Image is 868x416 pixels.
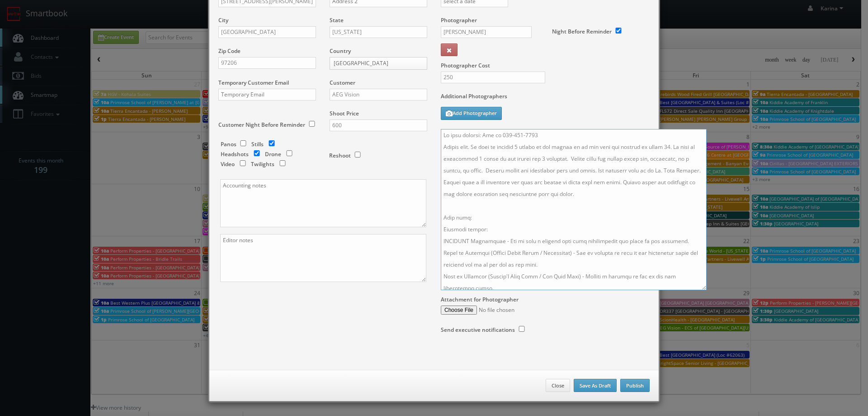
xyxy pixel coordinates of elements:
[218,26,316,38] input: City
[251,140,264,148] label: Stills
[218,121,305,129] label: Customer Night Before Reminder
[218,79,289,86] label: Temporary Customer Email
[620,379,650,392] button: Publish
[330,110,359,117] label: Shoot Price
[441,296,519,303] label: Attachment for Photographer
[221,160,235,168] label: Video
[441,107,502,120] button: Add Photographer
[330,47,351,55] label: Country
[441,92,650,105] label: Additional Photographers
[334,57,415,69] span: [GEOGRAPHIC_DATA]
[221,150,249,158] label: Headshots
[330,89,427,100] input: Select a customer
[265,150,281,158] label: Drone
[218,16,228,24] label: City
[251,160,274,168] label: Twilights
[330,120,427,131] input: Shoot Price
[552,28,612,35] label: Night Before Reminder
[218,89,316,100] input: Temporary Email
[441,16,477,24] label: Photographer
[574,379,617,392] button: Save As Draft
[329,152,351,159] label: Reshoot
[441,26,532,38] input: Select a photographer
[441,326,515,334] label: Send executive notifications
[221,140,236,148] label: Panos
[218,47,241,55] label: Zip Code
[441,72,545,83] input: Photographer Cost
[330,57,427,70] a: [GEOGRAPHIC_DATA]
[434,62,656,69] label: Photographer Cost
[330,26,427,38] input: Select a state
[546,379,570,392] button: Close
[218,57,316,69] input: Zip Code
[330,16,344,24] label: State
[330,79,355,86] label: Customer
